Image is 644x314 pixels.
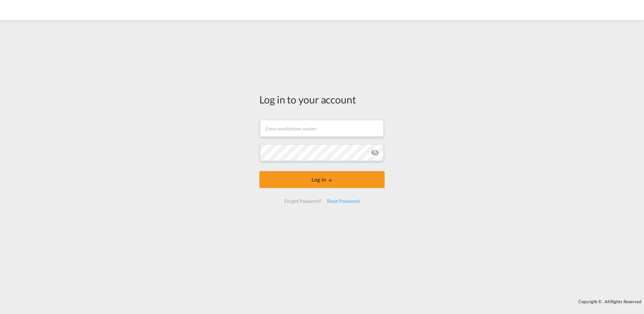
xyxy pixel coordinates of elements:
button: LOGIN [259,171,385,188]
div: Log in to your account [259,92,385,106]
div: Reset Password [324,195,362,207]
div: Forgot Password? [282,195,324,207]
input: Enter email/phone number [260,120,384,137]
md-icon: icon-eye-off [371,149,379,157]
